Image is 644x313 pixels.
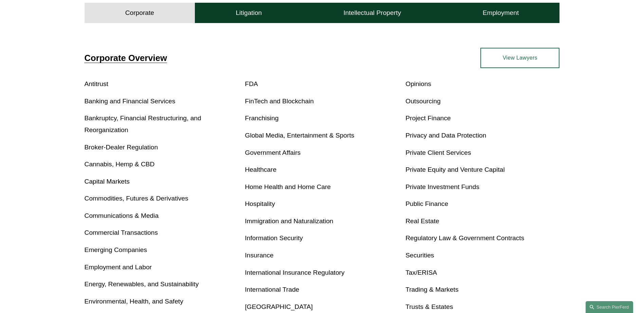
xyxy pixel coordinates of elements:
a: Trusts & Estates [405,303,453,310]
a: FDA [245,80,258,87]
a: Commodities, Futures & Derivatives [85,195,188,202]
a: Outsourcing [405,98,440,105]
a: Banking and Financial Services [85,98,176,105]
a: Emerging Companies [85,246,147,253]
a: Communications & Media [85,212,159,219]
a: [GEOGRAPHIC_DATA] [245,303,313,310]
a: Global Media, Entertainment & Sports [245,132,354,139]
a: Government Affairs [245,149,301,156]
a: Privacy and Data Protection [405,132,486,139]
a: Tax/ERISA [405,269,437,276]
a: Bankruptcy, Financial Restructuring, and Reorganization [85,114,201,133]
h4: Employment [483,9,519,17]
a: View Lawyers [480,48,559,68]
a: Franchising [245,114,279,122]
a: Home Health and Home Care [245,183,331,190]
a: Private Equity and Venture Capital [405,166,504,173]
a: Opinions [405,80,431,87]
a: Cannabis, Hemp & CBD [85,161,155,168]
a: Hospitality [245,200,275,207]
a: Antitrust [85,80,108,87]
a: Trading & Markets [405,286,458,293]
a: Real Estate [405,217,439,225]
a: Employment and Labor [85,264,152,271]
a: Corporate Overview [85,53,167,63]
a: Securities [405,252,434,259]
a: Regulatory Law & Government Contracts [405,234,524,242]
a: Capital Markets [85,178,130,185]
a: Private Client Services [405,149,471,156]
a: Commercial Transactions [85,229,158,236]
h4: Corporate [125,9,154,17]
a: Private Investment Funds [405,183,479,190]
a: Environmental, Health, and Safety [85,298,183,305]
a: Insurance [245,252,274,259]
h4: Litigation [236,9,262,17]
a: Energy, Renewables, and Sustainability [85,280,199,288]
a: FinTech and Blockchain [245,98,314,105]
a: International Insurance Regulatory [245,269,345,276]
a: Broker-Dealer Regulation [85,144,158,151]
h4: Intellectual Property [344,9,401,17]
a: Public Finance [405,200,448,207]
a: Search this site [586,301,633,313]
a: Project Finance [405,114,450,122]
a: Healthcare [245,166,277,173]
a: Information Security [245,234,303,242]
a: Immigration and Naturalization [245,217,333,225]
a: International Trade [245,286,299,293]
